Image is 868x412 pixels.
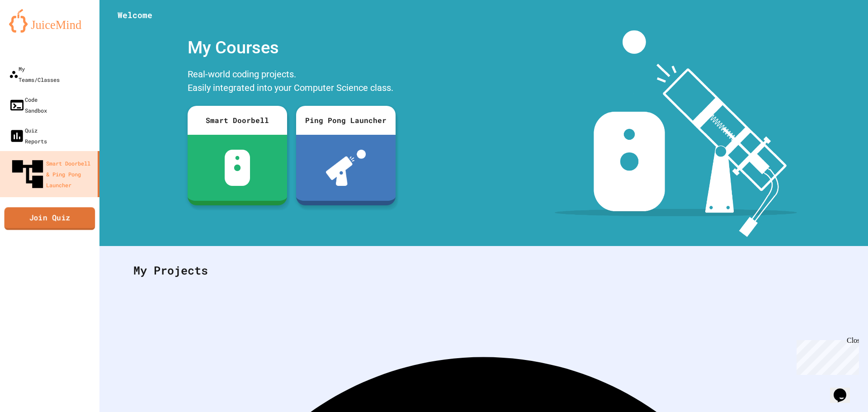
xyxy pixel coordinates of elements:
[9,63,60,85] div: My Teams/Classes
[124,253,843,288] div: My Projects
[830,376,859,403] iframe: chat widget
[4,4,62,57] div: Chat with us now!Close
[183,65,400,99] div: Real-world coding projects. Easily integrated into your Computer Science class.
[9,94,47,116] div: Code Sandbox
[9,9,90,33] img: logo-orange.svg
[793,336,859,375] iframe: chat widget
[9,156,94,193] div: Smart Doorbell & Ping Pong Launcher
[225,150,250,186] img: sdb-white.svg
[555,30,797,237] img: banner-image-my-projects.png
[326,150,366,186] img: ppl-with-ball.png
[296,106,396,135] div: Ping Pong Launcher
[5,207,95,230] a: Join Quiz
[183,30,400,65] div: My Courses
[9,125,47,147] div: Quiz Reports
[188,106,287,135] div: Smart Doorbell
